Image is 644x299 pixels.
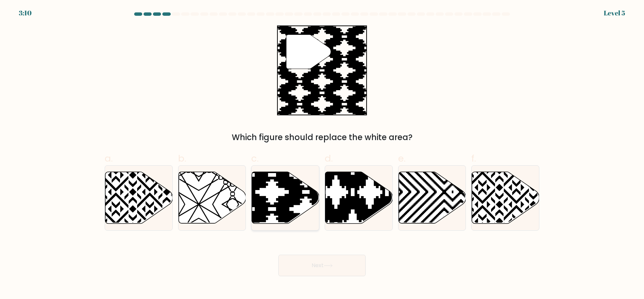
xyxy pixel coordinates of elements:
[178,152,186,165] span: b.
[398,152,406,165] span: e.
[251,152,259,165] span: c.
[109,131,535,143] div: Which figure should replace the white area?
[105,152,113,165] span: a.
[19,8,32,18] div: 3:10
[325,152,333,165] span: d.
[278,255,366,276] button: Next
[286,35,331,69] g: "
[471,152,476,165] span: f.
[604,8,625,18] div: Level 5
